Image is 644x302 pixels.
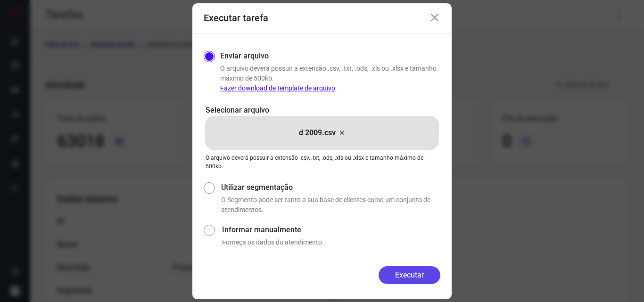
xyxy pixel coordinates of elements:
button: Executar [379,266,440,284]
p: O arquivo deverá possuir a extensão .csv, .txt, .ods, .xls ou .xlsx e tamanho máximo de 500kb. [206,154,438,171]
p: Selecionar arquivo [206,105,438,116]
p: O Segmento pode ser tanto a sua base de clientes como um conjunto de atendimentos. [221,195,440,215]
h3: Executar tarefa [204,12,268,24]
label: Informar manualmente [222,224,440,236]
a: Fazer download de template de arquivo [220,84,335,92]
p: O arquivo deverá possuir a extensão .csv, .txt, .ods, .xls ou .xlsx e tamanho máximo de 500kb. [220,64,440,93]
p: Forneça os dados do atendimento. [222,237,440,247]
label: Enviar arquivo [220,50,269,62]
p: d 2009.csv [299,127,336,139]
label: Utilizar segmentação [221,182,440,193]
